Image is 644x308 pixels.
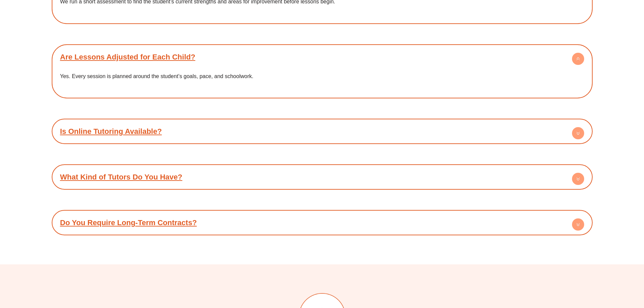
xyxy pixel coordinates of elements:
[55,66,589,95] div: Are Lessons Adjusted for Each Child?
[60,73,254,79] span: Yes. Every session is planned around the student’s goals, pace, and schoolwork.
[55,122,589,141] div: Is Online Tutoring Available?
[55,48,589,66] div: Are Lessons Adjusted for Each Child?
[60,218,197,227] a: Do You Require Long-Term Contracts?
[55,213,589,232] div: Do You Require Long-Term Contracts?
[55,168,589,186] div: What Kind of Tutors Do You Have?
[60,53,195,61] a: Are Lessons Adjusted for Each Child?
[531,232,644,308] iframe: Chat Widget
[60,127,162,136] a: Is Online Tutoring Available?
[60,173,183,181] a: What Kind of Tutors Do You Have?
